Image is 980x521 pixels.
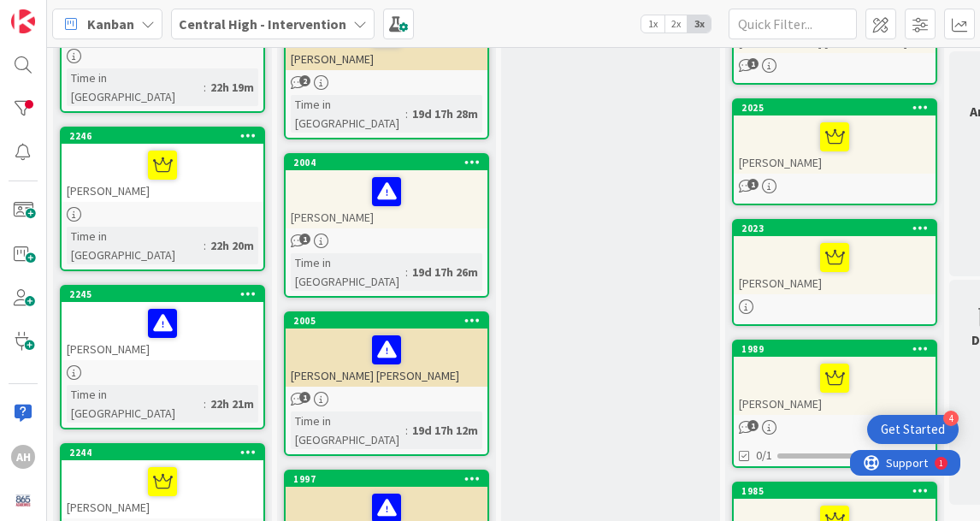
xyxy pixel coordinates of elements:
div: 2005 [293,315,487,327]
div: [PERSON_NAME] [62,460,263,518]
div: 2004[PERSON_NAME] [286,155,487,228]
span: : [405,104,408,123]
div: 2004 [293,157,487,169]
b: Central High - Intervention [179,15,346,33]
span: Kanban [87,14,134,34]
span: Support [36,3,78,23]
div: Time in [GEOGRAPHIC_DATA] [67,227,204,264]
div: 1985 [741,485,936,497]
span: 2x [664,15,688,33]
div: 2245 [62,287,263,302]
div: 1989[PERSON_NAME] [734,341,936,415]
span: 1x [641,15,664,33]
div: 22h 21m [206,394,258,413]
div: [PERSON_NAME] [734,115,936,174]
div: 2025 [734,100,936,115]
div: 22h 19m [206,78,258,97]
div: 2246 [62,128,263,144]
input: Quick Filter... [729,9,857,39]
div: [PERSON_NAME] [62,302,263,360]
span: 1 [747,179,759,190]
div: 1997 [293,473,487,485]
span: : [204,394,206,413]
div: 4 [943,411,959,426]
div: 2005[PERSON_NAME] [PERSON_NAME] [286,313,487,387]
span: 1 [299,234,310,245]
span: : [405,421,408,440]
img: Visit kanbanzone.com [11,9,35,33]
div: Open Get Started checklist, remaining modules: 4 [867,415,959,444]
div: [PERSON_NAME] [PERSON_NAME] [286,329,487,387]
div: AH [11,445,35,469]
span: 1 [747,420,759,431]
span: : [405,263,408,281]
div: 2023 [741,222,936,234]
div: 19d 17h 26m [408,263,482,281]
div: 2244 [69,447,263,459]
div: 19d 17h 12m [408,421,482,440]
div: [PERSON_NAME] [286,170,487,228]
div: 2004 [286,155,487,170]
div: 1997 [286,471,487,487]
div: Time in [GEOGRAPHIC_DATA] [67,68,204,106]
div: 2245[PERSON_NAME] [62,287,263,360]
div: 2023[PERSON_NAME] [734,221,936,294]
div: 2246[PERSON_NAME] [62,128,263,202]
span: : [204,236,206,255]
div: [PERSON_NAME] [62,144,263,202]
div: 2023 [734,221,936,236]
div: 2025[PERSON_NAME] [734,100,936,174]
div: Time in [GEOGRAPHIC_DATA] [67,385,204,423]
div: 1989 [734,341,936,357]
div: [PERSON_NAME] [734,357,936,415]
div: 19d 17h 28m [408,104,482,123]
div: [PERSON_NAME] [734,236,936,294]
div: 1985 [734,483,936,499]
div: 1989 [741,343,936,355]
span: 1 [747,58,759,69]
span: 1 [299,392,310,403]
div: 22h 20m [206,236,258,255]
span: 2 [299,75,310,86]
div: 2246 [69,130,263,142]
img: avatar [11,488,35,512]
div: Time in [GEOGRAPHIC_DATA] [291,411,405,449]
div: Get Started [881,421,945,438]
div: 2244[PERSON_NAME] [62,445,263,518]
div: 2025 [741,102,936,114]
div: 2244 [62,445,263,460]
div: Time in [GEOGRAPHIC_DATA] [291,253,405,291]
div: 2245 [69,288,263,300]
div: 2005 [286,313,487,329]
span: 0/1 [756,447,772,465]
div: Time in [GEOGRAPHIC_DATA] [291,95,405,133]
span: 3x [688,15,711,33]
div: 1 [89,7,93,21]
span: : [204,78,206,97]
